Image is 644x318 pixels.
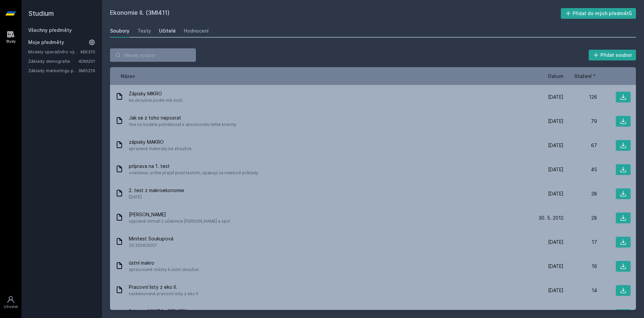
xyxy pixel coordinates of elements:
[129,90,182,97] span: Zápisky MIKRO
[574,73,592,80] span: Stažení
[78,58,95,64] a: 4DM201
[563,263,597,270] div: 16
[159,24,176,38] a: Učitelé
[548,94,563,100] span: [DATE]
[129,218,230,225] span: vypsané shrnutí z učebnice [PERSON_NAME] a spol
[129,187,184,194] span: 2. test z makroekonomie
[129,242,173,249] span: ZS 2006/2007
[28,48,80,55] a: Modely operačního výzkumu
[28,67,78,74] a: Základy marketingu pro informatiky a statistiky
[548,287,563,294] span: [DATE]
[129,145,192,152] span: upravené materiály ke zkoušce
[129,290,198,297] span: naskenované pracovní listy z eko II
[28,39,64,46] span: Moje předměty
[129,266,199,273] span: zpracované otázky k ústní zkoušce
[159,28,176,34] div: Učitelé
[129,139,192,145] span: zápisky MAKRO
[548,190,563,197] span: [DATE]
[129,97,182,104] span: ke zkoušce podle mě stačí
[129,163,258,170] span: príprava na 1. test
[563,239,597,245] div: 17
[563,166,597,173] div: 45
[110,24,129,38] a: Soubory
[129,308,187,315] span: 2.test z MAKRA . SIRUCEK
[110,28,129,34] div: Soubory
[138,28,151,34] div: Testy
[78,68,95,73] a: 3MG216
[563,287,597,294] div: 14
[589,50,636,60] button: Přidat soubor
[129,235,173,242] span: Minitest Soukupová
[1,27,20,47] a: Study
[548,73,563,80] button: Datum
[563,190,597,197] div: 28
[561,8,636,19] button: Přidat do mých předmětů
[129,284,198,290] span: Pracovní listy z eko II.
[129,115,237,121] span: Jak se z toho neposrat
[121,73,135,80] button: Název
[548,239,563,245] span: [DATE]
[28,58,78,64] a: Základy demografie
[129,211,230,218] span: [PERSON_NAME]
[129,170,258,176] span: +riešenie, určite prejsť pred testom, opakujú sa niektoré príklady
[129,121,237,128] span: Vse co budete potrebovat k absolvovani tehle kraviny.
[539,215,563,221] span: 30. 5. 2012
[6,39,16,44] div: Study
[563,118,597,125] div: 79
[4,304,18,309] div: Uživatel
[548,263,563,270] span: [DATE]
[129,260,199,266] span: ústní makro
[80,49,95,54] a: 4EK310
[110,8,561,19] h2: Ekonomie II. (3MI411)
[110,48,196,62] input: Hledej soubor
[563,94,597,100] div: 126
[184,28,209,34] div: Hodnocení
[129,194,184,200] span: [DATE]
[574,73,597,80] button: Stažení
[28,27,72,33] a: Všechny předměty
[563,142,597,149] div: 67
[184,24,209,38] a: Hodnocení
[548,166,563,173] span: [DATE]
[548,118,563,125] span: [DATE]
[563,215,597,221] div: 28
[548,142,563,149] span: [DATE]
[138,24,151,38] a: Testy
[1,292,20,313] a: Uživatel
